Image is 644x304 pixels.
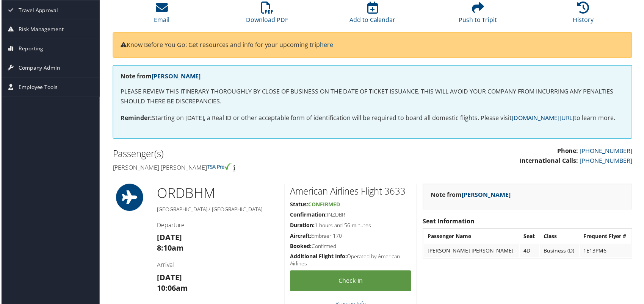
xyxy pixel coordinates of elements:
[290,272,412,293] a: Check-in
[290,186,412,199] h2: American Airlines Flight 3633
[581,147,634,156] a: [PHONE_NUMBER]
[423,218,475,226] strong: Seat Information
[156,274,181,284] strong: [DATE]
[156,207,278,214] h5: [GEOGRAPHIC_DATA] / [GEOGRAPHIC_DATA]
[290,233,412,241] h5: Embraer 170
[17,59,59,78] span: Company Admin
[521,231,540,244] th: Seat
[541,231,580,244] th: Class
[290,223,412,230] h5: 1 hours and 56 minutes
[290,212,412,220] h5: INZDBR
[290,212,327,219] strong: Confirmation:
[290,223,315,230] strong: Duration:
[425,231,520,244] th: Passenger Name
[156,233,181,243] strong: [DATE]
[541,245,580,259] td: Business (D)
[156,244,183,254] strong: 8:10am
[112,148,367,161] h2: Passenger(s)
[156,222,278,230] h4: Departure
[120,87,626,106] p: PLEASE REVIEW THIS ITINERARY THOROUGHLY BY CLOSE OF BUSINESS ON THE DATE OF TICKET ISSUANCE. THIS...
[120,41,626,50] p: Know Before You Go: Get resources and info for your upcoming trip
[462,192,512,200] a: [PERSON_NAME]
[558,147,580,156] strong: Phone:
[120,114,626,124] p: Starting on [DATE], a Real ID or other acceptable form of identification will be required to boar...
[581,157,634,165] a: [PHONE_NUMBER]
[17,39,42,58] span: Reporting
[112,164,367,172] h4: [PERSON_NAME] [PERSON_NAME]
[290,243,412,251] h5: Confirmed
[120,114,151,123] strong: Reminder:
[120,72,200,81] strong: Note from
[581,245,633,259] td: 1E13PM6
[151,72,200,81] a: [PERSON_NAME]
[246,6,288,24] a: Download PDF
[156,284,187,295] strong: 10:06am
[17,20,63,39] span: Risk Management
[574,6,595,24] a: History
[308,202,340,209] span: Confirmed
[290,233,311,240] strong: Aircraft:
[153,6,169,24] a: Email
[581,231,633,244] th: Frequent Flyer #
[521,245,540,259] td: 4D
[459,6,498,24] a: Push to Tripit
[513,114,576,123] a: [DOMAIN_NAME][URL]
[290,243,312,251] strong: Booked:
[425,245,520,259] td: [PERSON_NAME] [PERSON_NAME]
[17,1,57,20] span: Travel Approval
[431,192,512,200] strong: Note from
[290,254,412,269] h5: Operated by American Airlines
[207,164,231,171] img: tsa-precheck.png
[17,78,56,97] span: Employee Tools
[349,6,396,24] a: Add to Calendar
[156,262,278,270] h4: Arrival
[290,254,347,261] strong: Additional Flight Info:
[320,41,333,49] a: here
[521,157,580,165] strong: International Calls:
[156,185,278,204] h1: ORD BHM
[290,202,308,209] strong: Status:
